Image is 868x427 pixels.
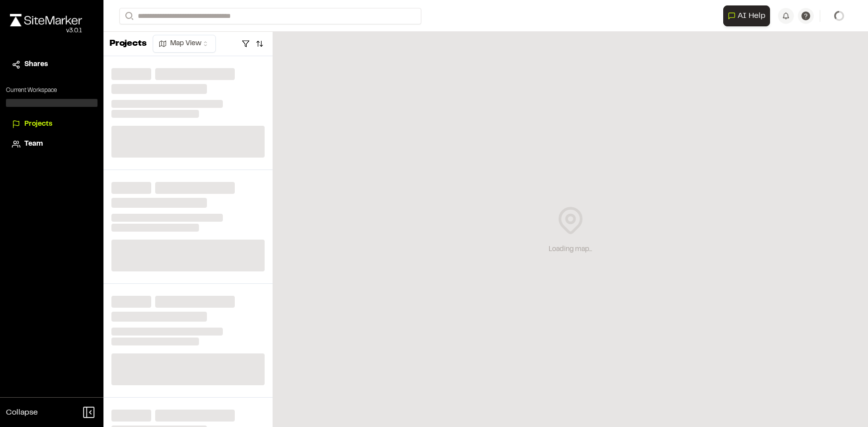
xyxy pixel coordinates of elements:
[10,14,82,26] img: rebrand.png
[109,37,147,51] p: Projects
[12,139,92,150] a: Team
[24,59,48,70] span: Shares
[24,119,52,130] span: Projects
[10,26,82,35] div: Oh geez...please don't...
[723,5,770,26] button: Open AI Assistant
[6,407,38,419] span: Collapse
[12,59,92,70] a: Shares
[549,244,592,255] div: Loading map...
[12,119,92,130] a: Projects
[723,5,774,26] div: Open AI Assistant
[119,8,137,24] button: Search
[738,10,766,22] span: AI Help
[6,86,97,95] p: Current Workspace
[24,139,43,150] span: Team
